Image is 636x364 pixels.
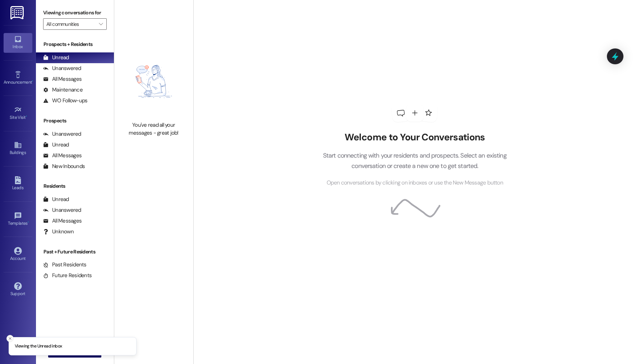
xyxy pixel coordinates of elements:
div: Maintenance [43,86,83,94]
span: • [28,220,29,225]
input: All communities [46,18,95,30]
i:  [99,21,103,27]
div: All Messages [43,75,82,83]
div: Unread [43,196,69,203]
div: Past + Future Residents [36,248,114,256]
div: WO Follow-ups [43,97,87,104]
a: Inbox [4,33,32,52]
div: Unanswered [43,65,81,72]
div: Future Residents [43,272,92,279]
div: Unread [43,141,69,149]
div: You've read all your messages - great job! [122,121,185,137]
div: All Messages [43,217,82,225]
div: Unread [43,54,69,61]
p: Viewing the Unread inbox [15,343,62,350]
a: Buildings [4,139,32,158]
a: Site Visit • [4,104,32,123]
a: Leads [4,174,32,193]
a: Account [4,245,32,264]
div: Unanswered [43,206,81,214]
p: Start connecting with your residents and prospects. Select an existing conversation or create a n... [312,150,517,171]
div: Past Residents [43,261,87,269]
label: Viewing conversations for [43,7,107,18]
div: Residents [36,182,114,190]
div: New Inbounds [43,163,85,170]
button: Close toast [6,335,14,342]
div: Prospects + Residents [36,41,114,48]
span: Open conversations by clicking on inboxes or use the New Message button [327,178,503,187]
div: Unanswered [43,130,81,138]
div: All Messages [43,152,82,159]
a: Templates • [4,210,32,229]
a: Support [4,280,32,299]
img: ResiDesk Logo [10,6,25,19]
div: Prospects [36,117,114,125]
h2: Welcome to Your Conversations [312,132,517,143]
span: • [32,79,33,84]
span: • [26,114,27,119]
div: Unknown [43,228,74,235]
img: empty-state [122,45,185,118]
